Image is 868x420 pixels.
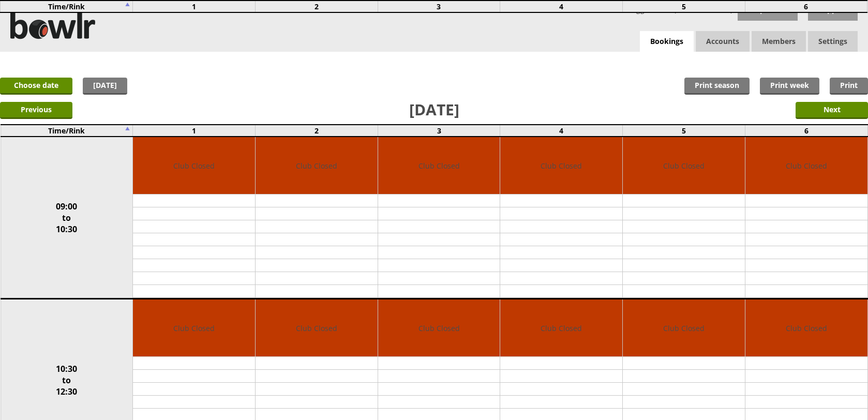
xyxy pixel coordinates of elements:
[760,78,819,95] a: Print week
[500,299,622,357] td: Club Closed
[745,1,867,12] td: 6
[696,31,750,52] span: Accounts
[378,125,500,137] td: 3
[500,137,622,194] td: Club Closed
[133,125,256,137] td: 1
[1,1,133,12] td: Time/Rink
[808,31,858,52] span: Settings
[640,31,694,52] a: Bookings
[622,1,745,12] td: 5
[255,1,378,12] td: 2
[745,125,867,137] td: 6
[1,125,133,137] td: Time/Rink
[133,1,256,12] td: 1
[500,125,623,137] td: 4
[133,299,255,357] td: Club Closed
[745,137,867,194] td: Club Closed
[378,1,500,12] td: 3
[796,102,868,119] input: Next
[256,125,378,137] td: 2
[623,299,745,357] td: Club Closed
[623,137,745,194] td: Club Closed
[752,31,806,52] span: Members
[1,137,133,299] td: 09:00 to 10:30
[500,1,623,12] td: 4
[745,299,867,357] td: Club Closed
[83,78,127,95] a: [DATE]
[378,137,500,194] td: Club Closed
[256,137,378,194] td: Club Closed
[133,137,255,194] td: Club Closed
[684,78,750,95] a: Print season
[830,78,868,95] a: Print
[623,125,745,137] td: 5
[378,299,500,357] td: Club Closed
[256,299,378,357] td: Club Closed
